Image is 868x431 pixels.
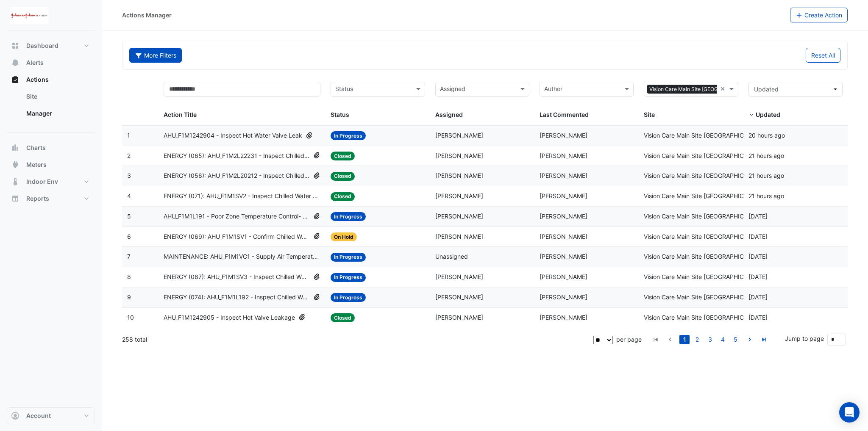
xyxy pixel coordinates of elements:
span: Vision Care Main Site [GEOGRAPHIC_DATA] [644,152,763,159]
span: In Progress [331,212,366,221]
span: In Progress [331,131,366,140]
span: Updated [756,111,780,118]
span: Vision Care Main Site [GEOGRAPHIC_DATA] [647,85,757,94]
a: go to last page [759,335,769,344]
span: 2025-09-30T14:42:26.345 [748,152,784,159]
span: [PERSON_NAME] [435,192,483,199]
a: 4 [718,335,728,344]
span: Closed [331,152,355,160]
button: Actions [7,71,95,88]
span: 10 [127,314,134,321]
span: 2025-09-29T16:38:57.355 [748,233,768,240]
span: Status [331,111,349,118]
span: [PERSON_NAME] [435,152,483,159]
span: Unassigned [435,253,468,260]
span: [PERSON_NAME] [435,172,483,179]
span: Charts [26,144,46,152]
span: ENERGY (067): AHU_F1M1SV3 - Inspect Chilled Water Valve Leak [BEEP] [164,272,310,282]
span: Vision Care Main Site [GEOGRAPHIC_DATA] [644,253,763,260]
span: 2025-09-30T15:18:52.332 [748,132,785,139]
button: Reset All [806,48,840,63]
span: Closed [331,172,355,181]
span: Closed [331,192,355,201]
span: [PERSON_NAME] [540,253,587,260]
span: [PERSON_NAME] [435,213,483,220]
span: [PERSON_NAME] [435,132,483,139]
span: ENERGY (065): AHU_F1M2L22231 - Inspect Chilled Water Valve Leak [BEEP] [164,151,310,161]
span: [PERSON_NAME] [435,314,483,321]
span: Account [26,412,51,420]
span: Action Title [164,111,197,118]
span: 2025-09-29T16:33:04.667 [748,273,768,280]
span: Last Commented [540,111,589,118]
span: [PERSON_NAME] [540,293,587,301]
span: 2 [127,152,131,159]
app-icon: Actions [11,75,19,84]
button: Reports [7,190,95,207]
a: Site [19,88,95,105]
span: Vision Care Main Site [GEOGRAPHIC_DATA] [644,273,763,280]
li: page 2 [691,335,704,344]
span: Updated [754,86,779,93]
span: Vision Care Main Site [GEOGRAPHIC_DATA] [644,172,763,179]
span: 1 [127,132,130,139]
span: Site [644,111,655,118]
a: 2 [692,335,702,344]
span: Indoor Env [26,177,58,186]
span: In Progress [331,293,366,302]
span: 2025-09-30T14:11:15.590 [748,192,784,199]
span: Closed [331,313,355,322]
button: More Filters [129,48,182,63]
span: [PERSON_NAME] [540,172,587,179]
button: Account [7,407,95,424]
a: go to first page [651,335,661,344]
button: Dashboard [7,37,95,54]
span: [PERSON_NAME] [540,213,587,220]
span: [PERSON_NAME] [540,192,587,199]
span: On Hold [331,232,357,241]
div: 258 total [122,329,592,350]
span: per page [616,336,642,343]
a: 1 [679,335,690,344]
li: page 1 [678,335,691,344]
span: Vision Care Main Site [GEOGRAPHIC_DATA] [644,293,763,301]
app-icon: Reports [11,194,19,203]
li: page 4 [716,335,729,344]
div: Open Intercom Messenger [839,402,860,423]
li: page 3 [704,335,716,344]
div: Actions [7,88,95,125]
span: 2025-09-30T14:21:33.420 [748,172,784,179]
span: 2025-09-29T16:34:24.164 [748,253,768,260]
span: AHU_F1M1242905 - Inspect Hot Valve Leakage [164,313,295,323]
button: Meters [7,156,95,173]
span: 2025-09-30T07:36:27.261 [748,213,768,220]
span: [PERSON_NAME] [540,233,587,240]
span: Alerts [26,58,44,67]
span: Dashboard [26,41,58,50]
app-icon: Alerts [11,58,19,67]
a: go to previous page [665,335,675,344]
span: 3 [127,172,131,179]
span: 5 [127,213,131,220]
span: Vision Care Main Site [GEOGRAPHIC_DATA] [644,132,763,139]
a: 3 [705,335,715,344]
span: [PERSON_NAME] [540,132,587,139]
a: go to next page [745,335,755,344]
span: Clear [720,84,727,94]
li: page 5 [729,335,742,344]
span: [PERSON_NAME] [540,314,587,321]
app-icon: Meters [11,160,19,169]
a: 5 [730,335,740,344]
button: Charts [7,139,95,156]
span: Vision Care Main Site [GEOGRAPHIC_DATA] [644,233,763,240]
span: ENERGY (069): AHU_F1M1SV1 - Confirm Chilled Water Valve Override Open (Energy Waste) [BEEP] [164,232,310,242]
button: Create Action [790,8,848,22]
span: Vision Care Main Site [GEOGRAPHIC_DATA] [644,192,763,199]
app-icon: Indoor Env [11,177,19,186]
span: [PERSON_NAME] [435,233,483,240]
span: MAINTENANCE: AHU_F1M1VC1 - Supply Air Temperature Poor Control [164,252,320,262]
button: Alerts [7,54,95,71]
span: In Progress [331,273,366,282]
span: In Progress [331,253,366,262]
span: Vision Care Main Site [GEOGRAPHIC_DATA] [644,213,763,220]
